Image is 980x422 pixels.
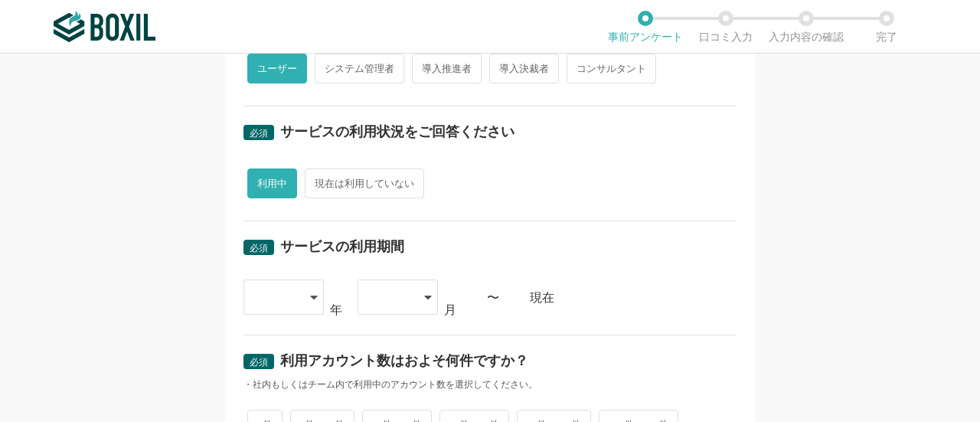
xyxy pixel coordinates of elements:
div: 月 [444,304,456,316]
span: 導入推進者 [412,54,482,83]
span: 現在は利用していない [305,168,424,198]
img: ボクシルSaaS_ロゴ [54,11,155,42]
div: サービスの利用状況をご回答ください [280,125,514,139]
span: コンサルタント [567,54,656,83]
span: ユーザー [247,54,307,83]
span: 必須 [250,128,268,139]
div: 年 [330,304,342,316]
span: 利用中 [247,168,297,198]
div: 現在 [530,292,737,304]
div: 利用アカウント数はおよそ何件ですか？ [280,354,528,368]
span: 導入決裁者 [489,54,559,83]
div: ・社内もしくはチーム内で利用中のアカウント数を選択してください。 [243,378,737,391]
li: 事前アンケート [605,11,685,43]
li: 入力内容の確認 [766,11,846,43]
span: 必須 [250,357,268,368]
span: 必須 [250,243,268,254]
span: システム管理者 [315,54,404,83]
div: 〜 [487,292,499,304]
li: 完了 [846,11,926,43]
li: 口コミ入力 [685,11,766,43]
div: サービスの利用期間 [280,240,404,254]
